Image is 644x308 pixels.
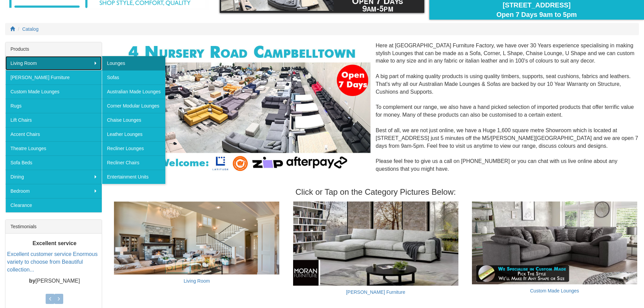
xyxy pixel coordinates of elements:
[5,141,102,156] a: Theatre Lounges
[102,85,165,99] a: Australian Made Lounges
[102,56,165,70] a: Lounges
[530,288,579,293] a: Custom Made Lounges
[102,170,165,184] a: Entertainment Units
[184,278,210,284] a: Living Room
[112,42,639,181] div: Here at [GEOGRAPHIC_DATA] Furniture Factory, we have over 30 Years experience specialising in mak...
[472,202,637,284] img: Custom Made Lounges
[5,184,102,198] a: Bedroom
[114,202,279,275] img: Living Room
[102,99,165,113] a: Corner Modular Lounges
[5,70,102,85] a: [PERSON_NAME] Furniture
[5,198,102,212] a: Clearance
[5,42,102,56] div: Products
[102,156,165,170] a: Recliner Chairs
[112,188,639,196] h3: Click or Tap on the Category Pictures Below:
[5,113,102,127] a: Lift Chairs
[5,170,102,184] a: Dining
[5,156,102,170] a: Sofa Beds
[5,99,102,113] a: Rugs
[5,220,102,234] div: Testimonials
[117,42,371,173] img: Corner Modular Lounges
[293,202,458,285] img: Moran Furniture
[32,240,76,246] b: Excellent service
[346,289,405,295] a: [PERSON_NAME] Furniture
[102,113,165,127] a: Chaise Lounges
[102,127,165,141] a: Leather Lounges
[22,26,39,32] a: Catalog
[5,85,102,99] a: Custom Made Lounges
[5,56,102,70] a: Living Room
[102,141,165,156] a: Recliner Lounges
[7,277,102,285] p: [PERSON_NAME]
[7,251,98,273] a: Excellent customer service Enormous variety to choose from Beautiful collection...
[102,70,165,85] a: Sofas
[5,127,102,141] a: Accent Chairs
[29,278,35,284] b: by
